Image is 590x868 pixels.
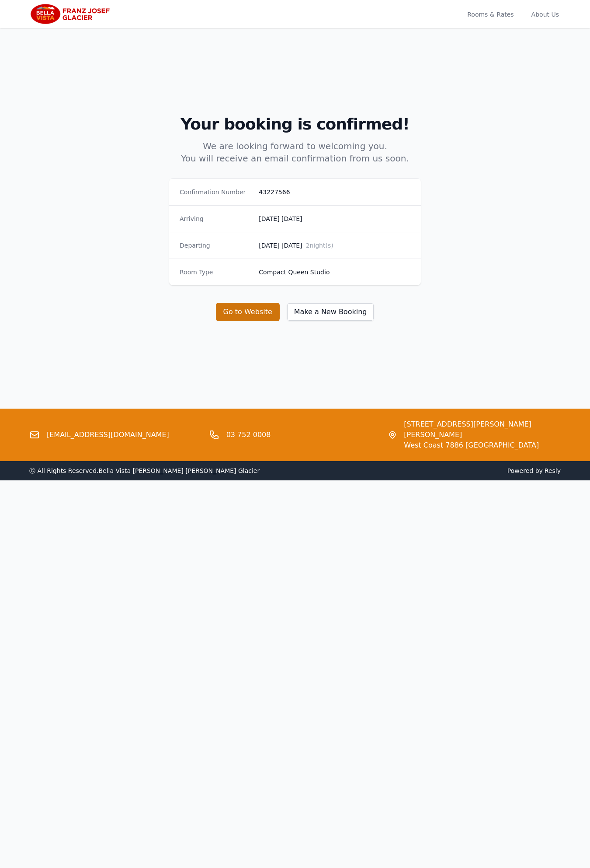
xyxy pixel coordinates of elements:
p: We are looking forward to welcoming you. You will receive an email confirmation from us soon. [127,140,463,164]
a: [EMAIL_ADDRESS][DOMAIN_NAME] [47,430,169,440]
dd: Compact Queen Studio [259,268,410,276]
span: ⓒ All Rights Reserved. Bella Vista [PERSON_NAME] [PERSON_NAME] Glacier [29,467,260,474]
a: 03 752 0008 [226,430,271,440]
span: 2 night(s) [305,242,333,249]
dd: [DATE] [DATE] [259,241,410,250]
dd: [DATE] [DATE] [259,214,410,223]
dt: Arriving [180,214,252,223]
a: Go to Website [216,308,287,316]
button: Go to Website [216,303,280,321]
dt: Room Type [180,268,252,276]
button: Make a New Booking [287,303,375,321]
dd: 43227566 [259,188,410,196]
h2: Your booking is confirmed! [38,115,552,133]
span: [STREET_ADDRESS][PERSON_NAME] [PERSON_NAME] [404,419,561,440]
span: West Coast 7886 [GEOGRAPHIC_DATA] [404,440,561,451]
a: Resly [545,467,561,474]
dt: Departing [180,241,252,250]
img: Bella Vista Franz Josef Glacier [29,3,114,24]
dt: Confirmation Number [180,188,252,196]
span: Powered by [298,466,561,475]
